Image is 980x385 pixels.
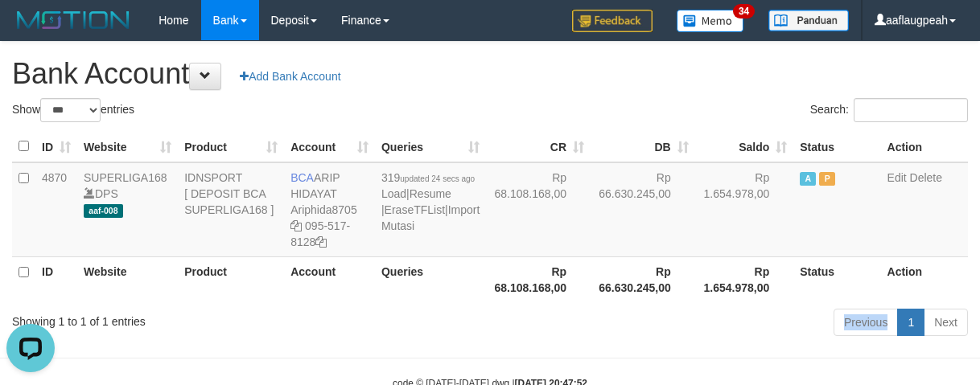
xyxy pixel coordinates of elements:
[77,256,178,302] th: Website
[77,131,178,162] th: Website: activate to sort column ascending
[40,98,101,122] select: Showentries
[768,10,849,31] img: panduan.png
[486,162,591,257] td: Rp 68.108.168,00
[400,174,475,183] span: updated 24 secs ago
[887,171,907,184] a: Edit
[290,219,302,232] a: Copy Ariphida8705 to clipboard
[290,171,314,184] span: BCA
[854,98,968,122] input: Search:
[178,256,284,302] th: Product
[591,256,695,302] th: Rp 66.630.245,00
[591,162,695,257] td: Rp 66.630.245,00
[284,131,375,162] th: Account: activate to sort column ascending
[486,256,591,302] th: Rp 68.108.168,00
[793,131,880,162] th: Status
[178,131,284,162] th: Product: activate to sort column ascending
[315,236,327,248] a: Copy 0955178128 to clipboard
[897,309,924,336] a: 1
[410,187,451,200] a: Resume
[35,162,77,257] td: 4870
[677,10,744,32] img: Button%20Memo.svg
[381,203,480,232] a: Import Mutasi
[695,162,794,257] td: Rp 1.654.978,00
[284,256,375,302] th: Account
[924,309,968,336] a: Next
[12,8,134,32] img: MOTION_logo.png
[12,58,968,90] h1: Bank Account
[385,203,445,216] a: EraseTFList
[35,256,77,302] th: ID
[381,171,480,232] span: | | |
[35,131,77,162] th: ID: activate to sort column ascending
[591,131,695,162] th: DB: activate to sort column ascending
[375,256,486,302] th: Queries
[910,171,942,184] a: Delete
[178,162,284,257] td: IDNSPORT [ DEPOSIT BCA SUPERLIGA168 ]
[12,98,134,122] label: Show entries
[881,256,968,302] th: Action
[733,4,755,18] span: 34
[800,172,816,186] span: Active
[77,162,178,257] td: DPS
[84,171,167,184] a: SUPERLIGA168
[12,307,397,330] div: Showing 1 to 1 of 1 entries
[695,256,794,302] th: Rp 1.654.978,00
[881,131,968,162] th: Action
[229,63,351,90] a: Add Bank Account
[486,131,591,162] th: CR: activate to sort column ascending
[290,203,357,216] a: Ariphida8705
[381,187,406,200] a: Load
[381,171,475,184] span: 319
[572,10,653,32] img: Feedback.jpg
[84,204,123,218] span: aaf-008
[6,6,55,55] button: Open LiveChat chat widget
[375,131,486,162] th: Queries: activate to sort column ascending
[810,98,968,122] label: Search:
[834,309,898,336] a: Previous
[793,256,880,302] th: Status
[695,131,794,162] th: Saldo: activate to sort column ascending
[284,162,375,257] td: ARIP HIDAYAT 095-517-8128
[819,172,835,186] span: Paused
